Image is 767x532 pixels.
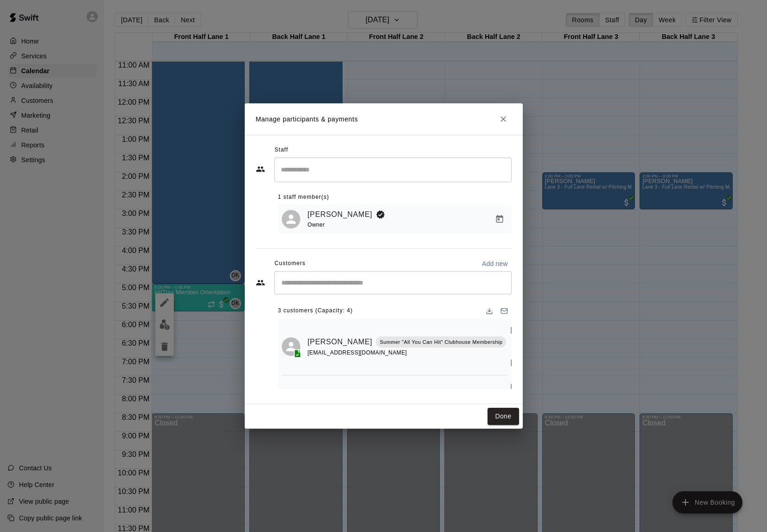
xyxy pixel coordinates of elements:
button: Email participants [497,304,512,318]
a: [PERSON_NAME] [308,209,373,221]
div: Search staff [274,158,512,182]
span: Staff [274,143,288,158]
svg: Booking Owner [376,210,385,219]
button: Mark attendance [506,379,522,395]
button: Done [488,408,519,425]
span: Customers [274,256,305,271]
div: Start typing to search customers... [274,271,512,294]
a: [PERSON_NAME] [308,336,373,348]
button: Manage bookings & payment [491,211,508,228]
div: David Klein [282,210,300,228]
span: Owner [308,222,325,228]
p: Summer "All You Can Hit" Clubhouse Membership [380,338,502,346]
button: Download list [482,304,497,318]
div: Declan Cohen [282,337,300,356]
span: 1 staff member(s) [278,190,330,205]
span: Waived payment [506,342,523,350]
button: Close [495,111,512,127]
button: Add new [478,256,512,271]
span: [EMAIL_ADDRESS][DOMAIN_NAME] [308,349,407,356]
button: Mark attendance [506,322,522,338]
button: Manage bookings & payment [506,355,523,371]
svg: Customers [256,278,265,287]
p: Manage participants & payments [256,114,358,124]
svg: Staff [256,165,265,174]
span: 3 customers (Capacity: 4) [278,304,353,318]
p: Add new [482,259,508,268]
